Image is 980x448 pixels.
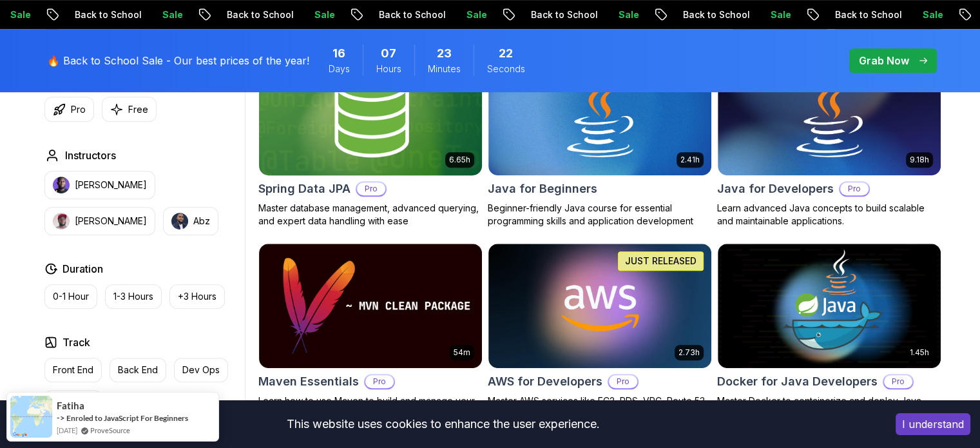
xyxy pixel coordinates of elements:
[488,50,712,228] a: Java for Beginners card2.41hJava for BeginnersBeginner-friendly Java course for essential program...
[57,400,84,411] span: Fatiha
[62,335,90,350] h2: Track
[44,284,97,309] button: 0-1 Hour
[581,8,622,21] p: Sale
[487,63,525,75] span: Seconds
[62,261,103,277] h2: Duration
[718,50,941,175] img: Java for Developers card
[163,207,218,235] button: instructor imgAbz
[885,8,927,21] p: Sale
[357,182,385,195] p: Pro
[488,180,597,198] h2: Java for Beginners
[47,53,309,68] p: 🔥 Back to School Sale - Our best prices of the year!
[717,243,941,447] a: Docker for Java Developers card1.45hDocker for Java DevelopersProMaster Docker to containerize an...
[449,155,470,165] p: 6.65h
[488,244,711,369] img: AWS for Developers card
[884,375,912,388] p: Pro
[859,53,909,68] p: Grab Now
[896,413,970,435] button: Accept cookies
[113,290,153,303] p: 1-3 Hours
[57,413,65,423] span: ->
[189,8,277,21] p: Back to School
[910,347,929,358] p: 1.45h
[428,63,461,75] span: Minutes
[488,243,712,434] a: AWS for Developers card2.73hJUST RELEASEDAWS for DevelopersProMaster AWS services like EC2, RDS, ...
[125,8,166,21] p: Sale
[53,213,70,229] img: instructor img
[258,373,359,391] h2: Maven Essentials
[341,8,429,21] p: Back to School
[678,347,700,358] p: 2.73h
[193,215,210,228] p: Abz
[44,358,102,382] button: Front End
[717,202,941,228] p: Learn advanced Java concepts to build scalable and maintainable applications.
[494,8,581,21] p: Back to School
[71,103,86,116] p: Pro
[258,394,483,420] p: Learn how to use Maven to build and manage your Java projects
[488,394,712,433] p: Master AWS services like EC2, RDS, VPC, Route 53, and Docker to deploy and manage scalable cloud ...
[66,413,188,423] a: Enroled to JavaScript For Beginners
[44,97,94,122] button: Pro
[258,180,351,198] h2: Spring Data JPA
[910,155,929,165] p: 9.18h
[717,50,941,228] a: Java for Developers card9.18hJava for DevelopersProLearn advanced Java concepts to build scalable...
[454,347,470,358] p: 54m
[718,244,941,369] img: Docker for Java Developers card
[53,177,70,193] img: instructor img
[488,50,711,175] img: Java for Beginners card
[90,425,130,436] a: ProveSource
[65,148,116,163] h2: Instructors
[717,394,941,446] p: Master Docker to containerize and deploy Java applications efficiently. From basics to advanced J...
[10,410,876,438] div: This website uses cookies to enhance the user experience.
[717,180,834,198] h2: Java for Developers
[277,8,318,21] p: Sale
[625,255,697,268] p: JUST RELEASED
[381,44,396,63] span: 7 Hours
[174,358,228,382] button: Dev Ops
[329,63,350,75] span: Days
[57,425,77,436] span: [DATE]
[258,50,483,228] a: Spring Data JPA card6.65hNEWSpring Data JPAProMaster database management, advanced querying, and ...
[376,63,401,75] span: Hours
[44,171,155,199] button: instructor img[PERSON_NAME]
[365,375,394,388] p: Pro
[332,44,345,63] span: 16 Days
[37,8,125,21] p: Back to School
[182,364,220,376] p: Dev Ops
[437,44,452,63] span: 23 Minutes
[733,8,774,21] p: Sale
[646,8,733,21] p: Back to School
[178,290,216,303] p: +3 Hours
[169,284,225,309] button: +3 Hours
[258,202,483,228] p: Master database management, advanced querying, and expert data handling with ease
[609,375,637,388] p: Pro
[128,103,148,116] p: Free
[488,373,602,391] h2: AWS for Developers
[717,373,878,391] h2: Docker for Java Developers
[680,155,700,165] p: 2.41h
[429,8,470,21] p: Sale
[75,215,147,228] p: [PERSON_NAME]
[488,202,712,228] p: Beginner-friendly Java course for essential programming skills and application development
[258,243,483,421] a: Maven Essentials card54mMaven EssentialsProLearn how to use Maven to build and manage your Java p...
[110,358,166,382] button: Back End
[44,207,155,235] button: instructor img[PERSON_NAME]
[44,390,102,414] button: Full Stack
[75,179,147,191] p: [PERSON_NAME]
[840,182,869,195] p: Pro
[253,47,487,178] img: Spring Data JPA card
[53,290,89,303] p: 0-1 Hour
[53,364,93,376] p: Front End
[499,44,513,63] span: 22 Seconds
[798,8,885,21] p: Back to School
[102,97,157,122] button: Free
[171,213,188,229] img: instructor img
[259,244,482,369] img: Maven Essentials card
[105,284,162,309] button: 1-3 Hours
[10,396,52,438] img: provesource social proof notification image
[118,364,158,376] p: Back End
